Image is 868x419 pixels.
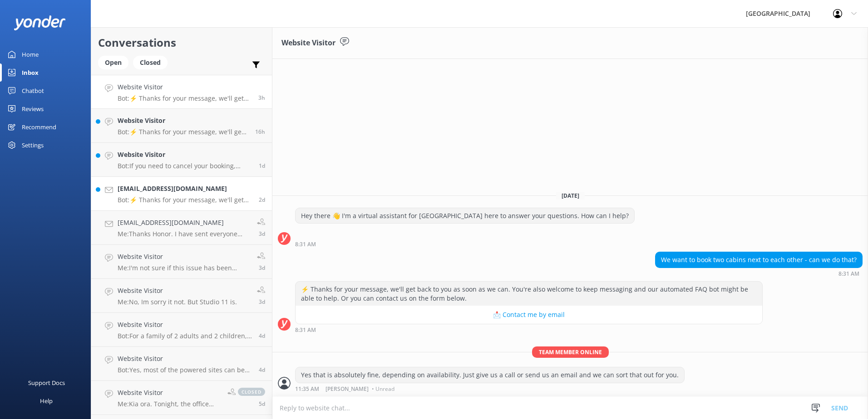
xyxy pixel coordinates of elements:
button: 📩 Contact me by email [296,306,762,324]
a: Website VisitorBot:If you need to cancel your booking, please contact our friendly reception team... [91,143,272,177]
div: Chatbot [22,82,44,100]
span: Aug 31 2025 11:59am (UTC +12:00) Pacific/Auckland [259,264,265,272]
a: Website VisitorBot:⚡ Thanks for your message, we'll get back to you as soon as we can. You're als... [91,75,272,109]
h3: Website Visitor [281,37,335,49]
span: Aug 31 2025 04:57pm (UTC +12:00) Pacific/Auckland [259,230,265,238]
h4: Website Visitor [118,82,252,92]
div: Sep 04 2025 08:31am (UTC +12:00) Pacific/Auckland [655,270,863,277]
a: Website VisitorMe:I'm not sure if this issue has been resolved for you or not. If not, could you ... [91,245,272,279]
div: Sep 04 2025 08:31am (UTC +12:00) Pacific/Auckland [295,241,635,247]
div: We want to book two cabins next to each other - can we do that? [656,252,862,268]
span: • Unread [372,386,395,392]
span: Aug 31 2025 11:57am (UTC +12:00) Pacific/Auckland [259,298,265,306]
a: [EMAIL_ADDRESS][DOMAIN_NAME]Me:Thanks Honor. I have sent everyone their deposit requests. These m... [91,211,272,245]
span: Sep 04 2025 08:31am (UTC +12:00) Pacific/Auckland [258,94,265,102]
div: Yes that is absolutely fine, depending on availability. Just give us a call or send us an email a... [296,367,684,383]
h4: Website Visitor [118,150,252,160]
span: Sep 01 2025 09:45pm (UTC +12:00) Pacific/Auckland [259,196,265,204]
p: Me: Thanks Honor. I have sent everyone their deposit requests. These must be paid within 24 hours... [118,230,250,238]
a: Website VisitorMe:Kia ora. Tonight, the office closes at 8:00pm - feel free to give us a call on ... [91,381,272,415]
span: Aug 31 2025 10:46am (UTC +12:00) Pacific/Auckland [259,332,265,340]
p: Me: I'm not sure if this issue has been resolved for you or not. If not, could you please give us... [118,264,250,272]
h4: Website Visitor [118,320,252,330]
span: [DATE] [556,192,585,200]
p: Bot: Yes, most of the powered sites can be used for tents, as well as campervans and caravans. [118,366,252,374]
div: ⚡ Thanks for your message, we'll get back to you as soon as we can. You're also welcome to keep m... [296,282,762,306]
h4: Website Visitor [118,116,248,126]
span: Aug 31 2025 10:01am (UTC +12:00) Pacific/Auckland [259,366,265,374]
div: Open [98,56,128,69]
strong: 8:31 AM [295,327,316,333]
h2: Conversations [98,34,265,51]
span: [PERSON_NAME] [325,386,369,392]
div: Help [40,392,53,410]
h4: [EMAIL_ADDRESS][DOMAIN_NAME] [118,184,252,194]
strong: 8:31 AM [838,271,859,277]
strong: 8:31 AM [295,242,316,247]
h4: [EMAIL_ADDRESS][DOMAIN_NAME] [118,218,250,228]
p: Bot: ⚡ Thanks for your message, we'll get back to you as soon as we can. You're also welcome to k... [118,94,252,102]
a: [EMAIL_ADDRESS][DOMAIN_NAME]Bot:⚡ Thanks for your message, we'll get back to you as soon as we ca... [91,177,272,211]
p: Bot: ⚡ Thanks for your message, we'll get back to you as soon as we can. You're also welcome to k... [118,128,248,136]
span: Sep 02 2025 02:00pm (UTC +12:00) Pacific/Auckland [259,162,265,170]
a: Closed [133,57,172,67]
div: Hey there 👋 I'm a virtual assistant for [GEOGRAPHIC_DATA] here to answer your questions. How can ... [296,208,634,224]
a: Open [98,57,133,67]
div: Settings [22,136,44,154]
h4: Website Visitor [118,354,252,364]
span: Sep 03 2025 06:57pm (UTC +12:00) Pacific/Auckland [255,128,265,136]
strong: 11:35 AM [295,386,319,392]
h4: Website Visitor [118,286,237,296]
p: Bot: For a family of 2 adults and 2 children, you might consider the following options: - **Park ... [118,332,252,340]
p: Bot: If you need to cancel your booking, please contact our friendly reception team by email at [... [118,162,252,170]
p: Bot: ⚡ Thanks for your message, we'll get back to you as soon as we can. You're also welcome to k... [118,196,252,204]
img: yonder-white-logo.png [14,15,66,30]
div: Sep 04 2025 08:31am (UTC +12:00) Pacific/Auckland [295,326,763,333]
h4: Website Visitor [118,252,250,262]
div: Inbox [22,63,39,82]
div: Closed [133,56,168,69]
p: Me: No, Im sorry it not. But Studio 11 is. [118,298,237,306]
div: Reviews [22,100,44,118]
span: Aug 29 2025 07:31pm (UTC +12:00) Pacific/Auckland [259,400,265,408]
span: closed [238,388,265,396]
div: Support Docs [28,374,65,392]
div: Recommend [22,118,56,136]
p: Me: Kia ora. Tonight, the office closes at 8:00pm - feel free to give us a call on [PHONE_NUMBER]... [118,400,221,408]
a: Website VisitorMe:No, Im sorry it not. But Studio 11 is.3d [91,279,272,313]
div: Home [22,45,39,63]
h4: Website Visitor [118,388,221,398]
a: Website VisitorBot:⚡ Thanks for your message, we'll get back to you as soon as we can. You're als... [91,109,272,143]
div: Sep 04 2025 11:35am (UTC +12:00) Pacific/Auckland [295,385,685,392]
span: Team member online [532,346,609,358]
a: Website VisitorBot:Yes, most of the powered sites can be used for tents, as well as campervans an... [91,347,272,381]
a: Website VisitorBot:For a family of 2 adults and 2 children, you might consider the following opti... [91,313,272,347]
